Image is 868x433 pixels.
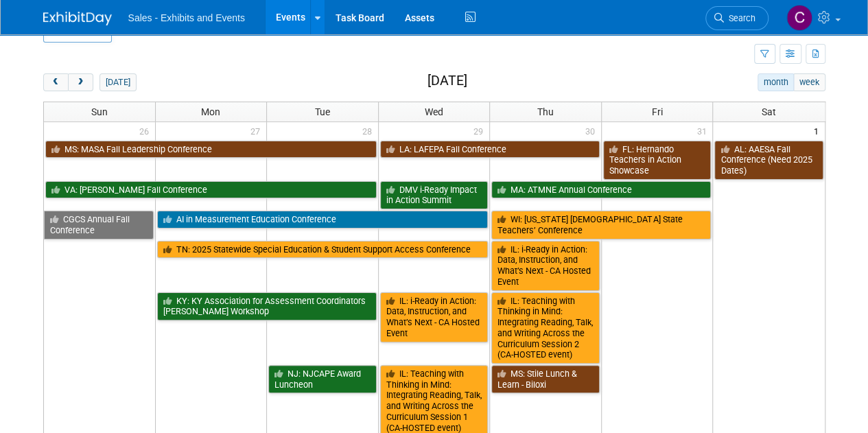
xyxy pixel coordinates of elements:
span: Sun [91,106,108,117]
a: IL: Teaching with Thinking in Mind: Integrating Reading, Talk, and Writing Across the Curriculum ... [491,292,600,364]
span: Wed [425,106,443,117]
span: Fri [652,106,663,117]
span: Tue [315,106,330,117]
span: 27 [249,122,266,139]
span: Search [724,13,755,23]
a: VA: [PERSON_NAME] Fall Conference [45,181,377,199]
a: FL: Hernando Teachers in Action Showcase [603,141,712,180]
a: LA: LAFEPA Fall Conference [380,141,600,159]
a: MS: MASA Fall Leadership Conference [45,141,377,159]
h2: [DATE] [427,73,467,89]
a: MA: ATMNE Annual Conference [491,181,711,199]
img: Christine Lurz [786,5,812,31]
span: Sat [762,106,776,117]
a: NJ: NJCAPE Award Luncheon [268,365,377,393]
a: IL: i-Ready in Action: Data, Instruction, and What’s Next - CA Hosted Event [491,241,600,291]
button: [DATE] [99,73,136,91]
a: Search [705,6,769,30]
a: MS: Stile Lunch & Learn - Biloxi [491,365,600,393]
span: 29 [472,122,489,139]
button: week [793,73,825,91]
a: CGCS Annual Fall Conference [44,211,154,239]
a: WI: [US_STATE] [DEMOGRAPHIC_DATA] State Teachers’ Conference [491,211,711,239]
span: 30 [584,122,601,139]
span: Thu [537,106,554,117]
span: Sales - Exhibits and Events [128,12,245,23]
a: AL: AAESA Fall Conference (Need 2025 Dates) [714,141,823,180]
a: TN: 2025 Statewide Special Education & Student Support Access Conference [157,241,489,259]
a: DMV i-Ready Impact in Action Summit [380,181,489,209]
span: 1 [812,122,825,139]
span: 31 [695,122,712,139]
span: Mon [201,106,220,117]
button: next [68,73,93,91]
a: KY: KY Association for Assessment Coordinators [PERSON_NAME] Workshop [157,292,377,320]
a: IL: i-Ready in Action: Data, Instruction, and What’s Next - CA Hosted Event [380,292,489,342]
a: AI in Measurement Education Conference [157,211,489,229]
span: 26 [138,122,155,139]
button: prev [43,73,69,91]
button: month [758,73,794,91]
img: ExhibitDay [43,12,112,25]
span: 28 [361,122,378,139]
